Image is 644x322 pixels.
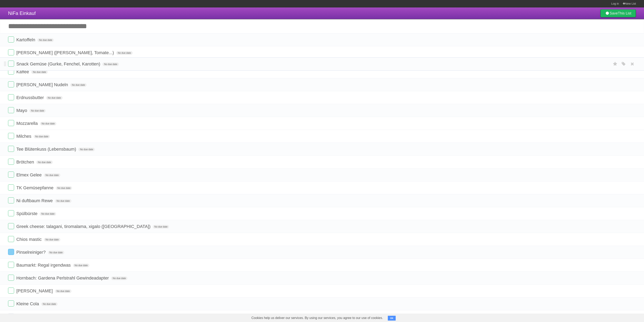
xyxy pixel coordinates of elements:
[16,250,47,255] span: Pinselreiniger?
[16,95,45,100] span: Erdnussbutter
[8,10,36,16] span: NiFa Einkauf
[8,210,14,216] label: Done
[31,70,47,74] span: No due date
[153,225,169,229] span: No due date
[8,288,14,294] label: Done
[16,50,115,55] span: [PERSON_NAME] ([PERSON_NAME], Tomate...)
[8,61,14,67] label: Done
[116,51,132,55] span: No due date
[16,61,101,66] span: Snack Gemüse (Gurke, Fenchel, Karotten)
[8,120,14,126] label: Done
[70,83,87,87] span: No due date
[8,36,14,42] label: Done
[8,172,14,178] label: Done
[56,186,72,190] span: No due date
[8,81,14,87] label: Done
[388,316,396,321] button: OK
[16,82,69,87] span: [PERSON_NAME] Nudeln
[44,173,60,177] span: No due date
[16,224,152,229] span: Greek cheese: talagani, tiromalama, xigalo ([GEOGRAPHIC_DATA])
[16,159,35,165] span: Brötchen
[8,146,14,152] label: Done
[8,49,14,55] label: Done
[37,38,54,42] span: No due date
[111,276,127,280] span: No due date
[16,275,110,281] span: Hornbach: Gardena Perlstrahl Gewindeadapter
[16,211,38,216] span: Spülbürste
[55,289,71,293] span: No due date
[48,251,64,254] span: No due date
[618,11,631,15] b: This List
[16,198,54,203] span: Ni duftbaum Rewe
[40,212,56,216] span: No due date
[16,108,28,113] span: Mayo
[8,184,14,191] label: Done
[78,148,95,151] span: No due date
[8,107,14,113] label: Done
[8,197,14,203] label: Done
[44,238,60,241] span: No due date
[8,223,14,229] label: Done
[36,160,53,164] span: No due date
[16,69,30,74] span: Kaffee
[16,134,32,139] span: Milches
[600,9,636,17] a: SaveThis List
[16,147,77,152] span: Tee Blütenkuss (Lebensbaum)
[8,313,14,319] label: Done
[8,133,14,139] label: Done
[16,37,36,42] span: Kartoffeln
[611,61,619,67] label: Star task
[34,135,50,138] span: No due date
[73,264,89,267] span: No due date
[8,68,14,75] label: Done
[247,314,387,322] span: Cookies help us deliver our services. By using our services, you agree to our use of cookies.
[16,237,43,242] span: Chios mastic
[16,185,55,190] span: TK Gemüsepfanne
[8,236,14,242] label: Done
[16,172,43,177] span: Elmex Gelee
[102,62,119,66] span: No due date
[8,159,14,165] label: Done
[41,302,58,306] span: No due date
[16,301,40,306] span: Kleine Cola
[16,263,72,268] span: Baumarkt: Regal irgendwas
[46,96,62,100] span: No due date
[16,121,39,126] span: Mozzarella
[40,122,56,125] span: No due date
[8,275,14,281] label: Done
[55,199,71,203] span: No due date
[8,262,14,268] label: Done
[29,109,46,113] span: No due date
[8,300,14,306] label: Done
[8,94,14,100] label: Done
[8,249,14,255] label: Done
[16,288,54,293] span: [PERSON_NAME]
